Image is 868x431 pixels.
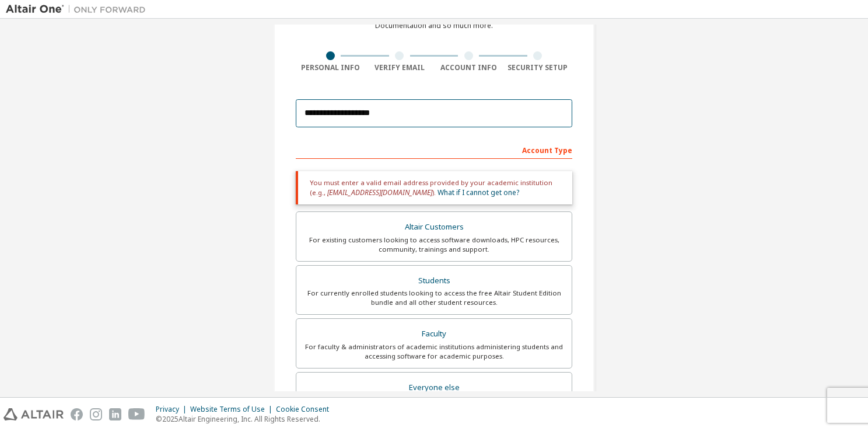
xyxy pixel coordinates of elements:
[437,187,519,197] a: What if I cannot get one?
[296,171,572,204] div: You must enter a valid email address provided by your academic institution (e.g., ).
[434,63,503,72] div: Account Info
[303,219,565,235] div: Altair Customers
[276,405,336,414] div: Cookie Consent
[365,63,435,72] div: Verify Email
[303,235,565,254] div: For existing customers looking to access software downloads, HPC resources, community, trainings ...
[3,408,64,420] img: altair_logo.svg
[190,405,276,414] div: Website Terms of Use
[327,187,432,197] span: [EMAIL_ADDRESS][DOMAIN_NAME]
[303,342,565,361] div: For faculty & administrators of academic institutions administering students and accessing softwa...
[128,408,145,420] img: youtube.svg
[109,408,121,420] img: linkedin.svg
[90,408,102,420] img: instagram.svg
[303,273,565,289] div: Students
[156,405,190,414] div: Privacy
[503,63,573,72] div: Security Setup
[156,414,336,424] p: © 2025 Altair Engineering, Inc. All Rights Reserved.
[71,408,83,420] img: facebook.svg
[6,4,152,15] img: Altair One
[296,63,365,72] div: Personal Info
[296,140,572,159] div: Account Type
[303,289,565,307] div: For currently enrolled students looking to access the free Altair Student Edition bundle and all ...
[303,326,565,342] div: Faculty
[303,380,565,396] div: Everyone else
